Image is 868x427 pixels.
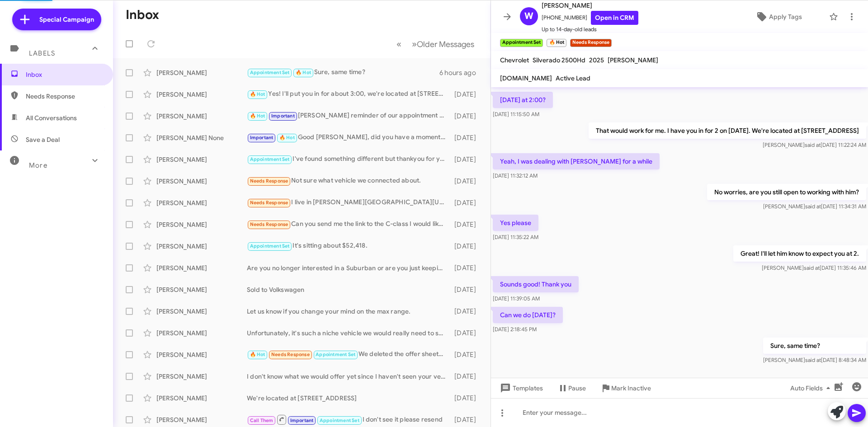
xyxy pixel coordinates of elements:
[156,285,247,294] div: [PERSON_NAME]
[247,328,450,338] div: Unfortunately, it's such a niche vehicle we would really need to see it up close.
[247,67,439,78] div: Sure, same time?
[707,184,866,200] p: No worries, are you still open to working with him?
[493,111,539,117] span: [DATE] 11:15:50 AM
[493,234,538,240] span: [DATE] 11:35:22 AM
[391,35,407,53] button: Previous
[493,153,660,169] p: Yeah, I was dealing with [PERSON_NAME] for a while
[271,352,310,357] span: Needs Response
[805,203,821,210] span: said at
[450,372,483,381] div: [DATE]
[247,372,450,381] div: I don't know what we would offer yet since I haven't seen your vehicle. If you had 10-20 minutes ...
[156,415,247,424] div: [PERSON_NAME]
[450,415,483,424] div: [DATE]
[547,39,566,47] small: 🔥 Hot
[417,39,474,49] span: Older Messages
[250,135,274,141] span: Important
[156,220,247,229] div: [PERSON_NAME]
[491,380,550,396] button: Templates
[805,141,821,148] span: said at
[26,92,103,101] span: Needs Response
[156,198,247,207] div: [PERSON_NAME]
[156,90,247,99] div: [PERSON_NAME]
[247,349,450,360] div: We deleted the offer sheets, my husband told [PERSON_NAME] what it would take for is to purchase ...
[247,307,450,316] div: Let us know if you change your mind on the max range.
[450,220,483,229] div: [DATE]
[450,328,483,338] div: [DATE]
[156,350,247,359] div: [PERSON_NAME]
[247,176,450,186] div: Not sure what vehicle we connected about.
[271,113,295,119] span: Important
[493,172,538,179] span: [DATE] 11:32:12 AM
[247,394,450,403] div: We're located at [STREET_ADDRESS]
[450,177,483,186] div: [DATE]
[156,155,247,164] div: [PERSON_NAME]
[732,9,825,25] button: Apply Tags
[493,276,579,292] p: Sounds good! Thank you
[156,177,247,186] div: [PERSON_NAME]
[156,394,247,403] div: [PERSON_NAME]
[450,112,483,121] div: [DATE]
[247,132,450,143] div: Good [PERSON_NAME], did you have a moment to look at the photos my team sent you [DATE]?
[556,74,590,82] span: Active Lead
[29,161,47,169] span: More
[156,242,247,251] div: [PERSON_NAME]
[568,380,586,396] span: Pause
[493,295,540,302] span: [DATE] 11:39:05 AM
[156,68,247,77] div: [PERSON_NAME]
[392,35,480,53] nav: Page navigation example
[763,141,866,148] span: [PERSON_NAME] [DATE] 11:22:24 AM
[450,155,483,164] div: [DATE]
[589,56,604,64] span: 2025
[320,418,359,423] span: Appointment Set
[500,56,529,64] span: Chevrolet
[769,9,802,25] span: Apply Tags
[412,38,417,50] span: »
[156,372,247,381] div: [PERSON_NAME]
[250,156,290,162] span: Appointment Set
[26,70,103,79] span: Inbox
[439,68,483,77] div: 6 hours ago
[493,326,537,333] span: [DATE] 2:18:45 PM
[450,90,483,99] div: [DATE]
[250,200,288,206] span: Needs Response
[247,111,450,121] div: [PERSON_NAME] reminder of our appointment [DATE][DATE] 10:30 AM. Please reply C to confirm or cal...
[593,380,658,396] button: Mark Inactive
[450,242,483,251] div: [DATE]
[450,350,483,359] div: [DATE]
[542,11,638,25] span: [PHONE_NUMBER]
[396,38,401,50] span: «
[790,380,834,396] span: Auto Fields
[450,263,483,272] div: [DATE]
[450,307,483,316] div: [DATE]
[589,122,866,139] p: That would work for me. I have you in for 2 on [DATE]. We're located at [STREET_ADDRESS]
[39,15,94,24] span: Special Campaign
[316,352,355,357] span: Appointment Set
[250,352,265,357] span: 🔥 Hot
[250,113,265,119] span: 🔥 Hot
[500,74,552,82] span: [DOMAIN_NAME]
[247,89,450,99] div: Yes! I'll put you in for about 3:00, we're located at [STREET_ADDRESS]
[450,285,483,294] div: [DATE]
[763,203,866,210] span: [PERSON_NAME] [DATE] 11:34:31 AM
[250,221,288,227] span: Needs Response
[763,357,866,363] span: [PERSON_NAME] [DATE] 8:48:34 AM
[733,245,866,262] p: Great! I'll let him know to expect you at 2.
[611,380,651,396] span: Mark Inactive
[250,418,274,423] span: Call Them
[156,307,247,316] div: [PERSON_NAME]
[493,92,553,108] p: [DATE] at 2:00?
[493,215,538,231] p: Yes please
[493,307,563,323] p: Can we do [DATE]?
[406,35,480,53] button: Next
[591,11,638,25] a: Open in CRM
[250,70,290,75] span: Appointment Set
[550,380,593,396] button: Pause
[247,414,450,425] div: I don't see it please resend
[783,380,841,396] button: Auto Fields
[533,56,585,64] span: Silverado 2500Hd
[247,285,450,294] div: Sold to Volkswagen
[450,133,483,142] div: [DATE]
[524,9,533,23] span: W
[762,264,866,271] span: [PERSON_NAME] [DATE] 11:35:46 AM
[156,328,247,338] div: [PERSON_NAME]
